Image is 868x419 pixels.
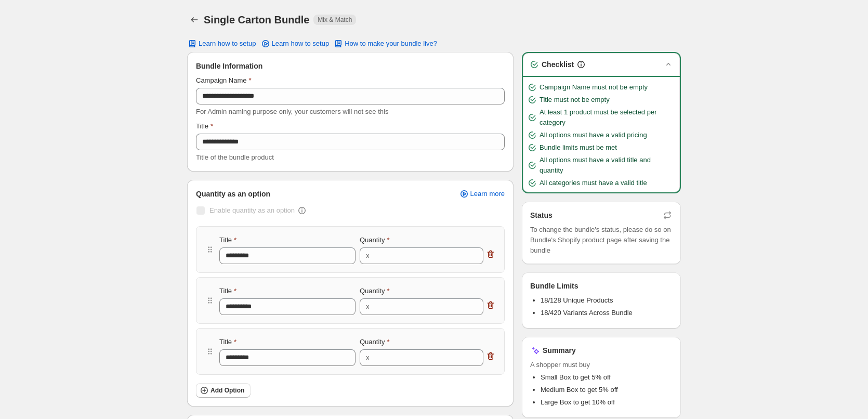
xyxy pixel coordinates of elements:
[327,36,443,51] button: How to make your bundle live?
[219,337,236,347] label: Title
[542,59,574,70] h3: Checklist
[366,251,370,261] div: x
[543,345,576,356] h3: Summary
[366,302,370,312] div: x
[530,225,673,256] span: To change the bundle's status, please do so on Bundle's Shopify product page after saving the bundle
[196,383,251,398] button: Add Option
[530,281,578,291] h3: Bundle Limits
[360,286,389,296] label: Quantity
[541,309,633,317] span: 18/420 Variants Across Bundle
[530,210,553,220] h3: Status
[360,235,389,245] label: Quantity
[196,189,270,199] span: Quantity as an option
[318,16,352,24] span: Mix & Match
[187,12,202,27] button: Back
[209,206,295,214] span: Enable quantity as an option
[199,40,256,48] span: Learn how to setup
[540,95,610,105] span: Title must not be empty
[540,142,617,153] span: Bundle limits must be met
[272,40,330,48] span: Learn how to setup
[211,386,244,395] span: Add Option
[540,178,647,188] span: All categories must have a valid title
[196,108,388,115] span: For Admin naming purpose only, your customers will not see this
[196,121,213,132] label: Title
[345,40,437,48] span: How to make your bundle live?
[204,14,309,26] h1: Single Carton Bundle
[196,153,274,161] span: Title of the bundle product
[470,190,505,198] span: Learn more
[540,130,647,140] span: All options must have a valid pricing
[541,296,613,304] span: 18/128 Unique Products
[196,61,262,71] span: Bundle Information
[530,360,673,370] span: A shopper must buy
[541,397,673,408] li: Large Box to get 10% off
[366,352,370,363] div: x
[360,337,389,347] label: Quantity
[540,155,676,176] span: All options must have a valid title and quantity
[219,286,236,296] label: Title
[196,75,252,86] label: Campaign Name
[453,187,511,201] a: Learn more
[541,372,673,383] li: Small Box to get 5% off
[540,82,648,93] span: Campaign Name must not be empty
[219,235,236,245] label: Title
[540,107,676,128] span: At least 1 product must be selected per category
[254,36,336,51] a: Learn how to setup
[541,385,673,395] li: Medium Box to get 5% off
[181,36,262,51] button: Learn how to setup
